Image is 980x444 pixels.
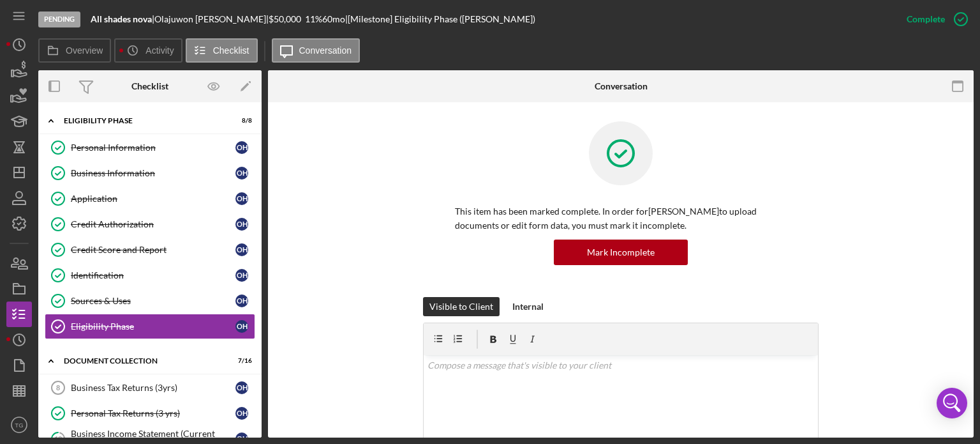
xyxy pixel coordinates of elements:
[45,211,255,237] a: Credit AuthorizationOH
[45,375,255,401] a: 8Business Tax Returns (3yrs)OH
[38,38,111,63] button: Overview
[45,135,255,160] a: Personal InformationOH
[235,218,248,231] div: O H
[595,81,648,91] div: Conversation
[66,45,103,56] label: Overview
[299,45,352,56] label: Conversation
[229,357,252,365] div: 7 / 16
[345,14,535,24] div: | [Milestone] Eligibility Phase ([PERSON_NAME])
[45,288,255,314] a: Sources & UsesOH
[322,14,345,24] div: 60 mo
[145,45,174,56] label: Activity
[91,13,152,24] b: All shades nova
[38,11,80,27] div: Pending
[45,237,255,263] a: Credit Score and ReportOH
[587,240,655,265] div: Mark Incomplete
[71,245,235,255] div: Credit Score and Report
[229,117,252,125] div: 8 / 8
[71,219,235,229] div: Credit Authorization
[937,388,967,418] div: Open Intercom Messenger
[506,297,550,316] button: Internal
[429,297,493,316] div: Visible to Client
[235,269,248,282] div: O H
[894,6,974,32] button: Complete
[512,297,544,316] div: Internal
[45,186,255,211] a: ApplicationOH
[554,240,688,265] button: Mark Incomplete
[56,384,60,392] tspan: 8
[186,38,258,63] button: Checklist
[235,192,248,205] div: O H
[71,270,235,280] div: Identification
[71,194,235,204] div: Application
[154,14,269,24] div: Olajuwon [PERSON_NAME] |
[45,401,255,426] a: Personal Tax Returns (3 yrs)OH
[269,13,301,24] span: $50,000
[235,243,248,256] div: O H
[423,297,500,316] button: Visible to Client
[235,381,248,394] div: O H
[71,296,235,306] div: Sources & Uses
[235,295,248,307] div: O H
[235,407,248,420] div: O H
[71,383,235,393] div: Business Tax Returns (3yrs)
[71,321,235,332] div: Eligibility Phase
[71,142,235,153] div: Personal Information
[71,168,235,178] div: Business Information
[235,141,248,154] div: O H
[455,204,787,233] p: This item has been marked complete. In order for [PERSON_NAME] to upload documents or edit form d...
[45,160,255,186] a: Business InformationOH
[907,6,945,32] div: Complete
[6,412,32,438] button: TG
[213,45,249,56] label: Checklist
[15,422,23,429] text: TG
[91,14,154,24] div: |
[235,320,248,333] div: O H
[71,408,235,418] div: Personal Tax Returns (3 yrs)
[305,14,322,24] div: 11 %
[64,357,220,365] div: Document Collection
[235,167,248,180] div: O H
[114,38,182,63] button: Activity
[45,314,255,339] a: Eligibility PhaseOH
[45,263,255,288] a: IdentificationOH
[64,117,220,125] div: Eligibility Phase
[272,38,360,63] button: Conversation
[54,434,63,443] tspan: 10
[131,81,168,91] div: Checklist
